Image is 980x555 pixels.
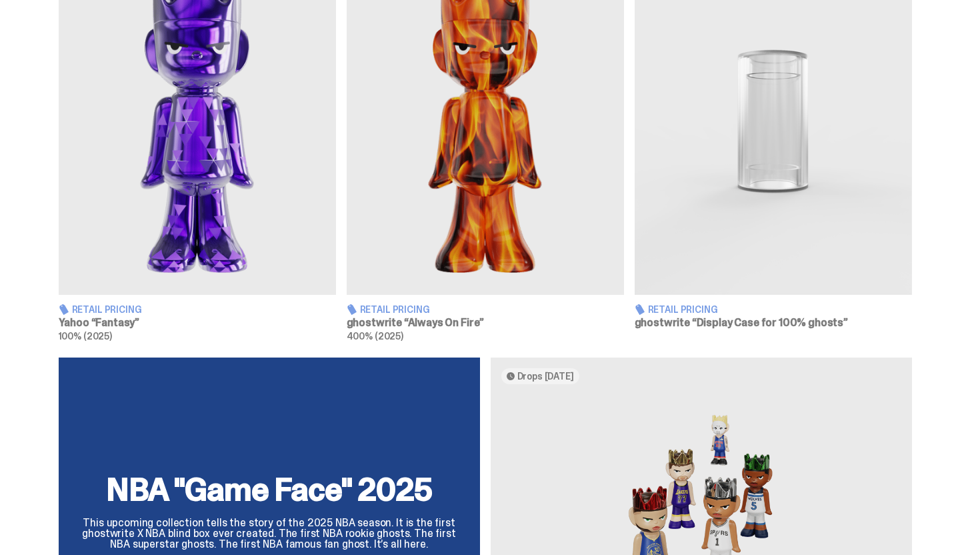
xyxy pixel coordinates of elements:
[59,318,336,328] h3: Yahoo “Fantasy”
[347,330,403,342] span: 400% (2025)
[347,318,624,328] h3: ghostwrite “Always On Fire”
[72,305,142,314] span: Retail Pricing
[360,305,430,314] span: Retail Pricing
[75,474,464,506] h2: NBA "Game Face" 2025
[648,305,718,314] span: Retail Pricing
[517,371,574,382] span: Drops [DATE]
[75,518,464,550] p: This upcoming collection tells the story of the 2025 NBA season. It is the first ghostwrite X NBA...
[59,330,112,342] span: 100% (2025)
[635,318,912,328] h3: ghostwrite “Display Case for 100% ghosts”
